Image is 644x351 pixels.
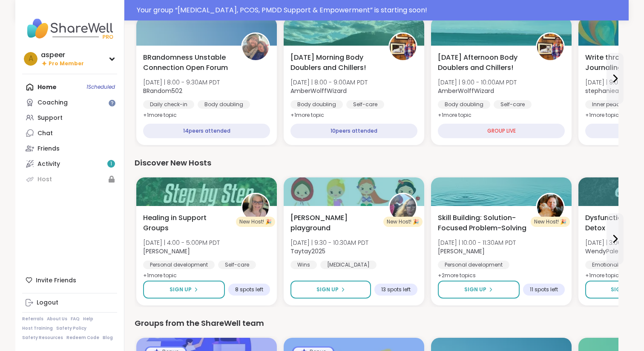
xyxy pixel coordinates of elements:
[290,247,325,255] b: Taytay2025
[103,335,113,341] a: Blog
[290,100,343,109] div: Body doubling
[143,281,225,299] button: Sign Up
[37,99,68,107] div: Coaching
[585,100,630,109] div: Inner peace
[381,286,411,293] span: 13 spots left
[109,100,115,107] iframe: Spotlight
[198,100,250,109] div: Body doubling
[585,87,634,95] b: stephanieann90
[290,281,371,299] button: Sign Up
[22,325,53,331] a: Host Training
[537,34,563,60] img: AmberWolffWizard
[143,78,220,87] span: [DATE] | 8:00 - 9:30AM PDT
[41,50,84,60] div: aspeer
[37,175,52,184] div: Host
[143,52,232,73] span: BRandomness Unstable Connection Open Forum
[37,299,58,307] div: Logout
[290,261,317,269] div: Wins
[22,110,117,125] a: Support
[235,286,263,293] span: 8 spots left
[530,286,558,293] span: 11 spots left
[531,217,570,227] div: New Host! 🎉
[383,217,423,227] div: New Host! 🎉
[66,335,99,341] a: Redeem Code
[390,194,416,220] img: Taytay2025
[49,60,84,67] span: Pro Member
[390,34,416,60] img: AmberWolffWizard
[22,171,117,187] a: Host
[438,261,509,269] div: Personal development
[438,213,526,233] span: Skill Building: Solution-Focused Problem-Solving
[236,217,275,227] div: New Host! 🎉
[438,281,520,299] button: Sign Up
[83,316,93,322] a: Help
[22,14,117,44] img: ShareWell Nav Logo
[290,78,368,87] span: [DATE] | 8:00 - 9:00AM PDT
[438,247,485,255] b: [PERSON_NAME]
[438,124,565,138] div: GROUP LIVE
[135,317,618,329] div: Groups from the ShareWell team
[22,316,43,322] a: Referrals
[22,295,117,310] a: Logout
[316,286,339,293] span: Sign Up
[464,286,486,293] span: Sign Up
[242,194,269,220] img: Kelly_Echoes
[71,316,80,322] a: FAQ
[438,238,516,247] span: [DATE] | 10:00 - 11:30AM PDT
[143,261,215,269] div: Personal development
[37,160,60,168] div: Activity
[438,78,517,87] span: [DATE] | 9:00 - 10:00AM PDT
[494,100,532,109] div: Self-care
[143,124,270,138] div: 14 peers attended
[438,100,490,109] div: Body doubling
[170,286,192,293] span: Sign Up
[22,141,117,156] a: Friends
[346,100,384,109] div: Self-care
[143,100,194,109] div: Daily check-in
[47,316,67,322] a: About Us
[585,261,643,269] div: Emotional abuse
[143,213,232,233] span: Healing in Support Groups
[22,335,63,341] a: Safety Resources
[37,129,53,138] div: Chat
[110,160,112,168] span: 1
[56,325,86,331] a: Safety Policy
[320,261,377,269] div: [MEDICAL_DATA]
[290,52,379,73] span: [DATE] Morning Body Doublers and Chillers!
[22,125,117,141] a: Chat
[290,213,379,233] span: [PERSON_NAME] playground
[135,157,618,169] div: Discover New Hosts
[37,114,63,122] div: Support
[290,124,417,138] div: 10 peers attended
[438,87,494,95] b: AmberWolffWizard
[143,247,190,255] b: [PERSON_NAME]
[22,95,117,110] a: Coaching
[137,5,624,15] div: Your group “ [MEDICAL_DATA], PCOS, PMDD Support & Empowerment ” is starting soon!
[242,34,269,60] img: BRandom502
[29,53,33,64] span: a
[290,87,347,95] b: AmberWolffWizard
[438,52,526,73] span: [DATE] Afternoon Body Doublers and Chillers!
[143,87,182,95] b: BRandom502
[537,194,563,220] img: LuAnn
[22,273,117,288] div: Invite Friends
[22,156,117,171] a: Activity1
[611,286,633,293] span: Sign Up
[290,238,368,247] span: [DATE] | 9:30 - 10:30AM PDT
[37,145,60,153] div: Friends
[143,238,220,247] span: [DATE] | 4:00 - 5:00PM PDT
[218,261,256,269] div: Self-care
